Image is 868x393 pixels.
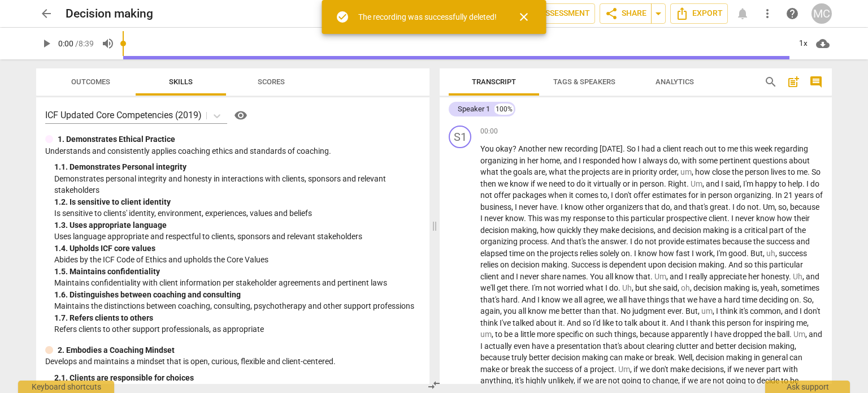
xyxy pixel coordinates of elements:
[567,179,576,188] span: to
[513,144,518,153] span: ?
[787,75,800,89] span: post_add
[40,7,53,20] span: arrow_back
[553,77,615,86] span: Tags & Speakers
[747,202,759,211] span: not
[656,77,694,86] span: Analytics
[557,202,561,211] span: .
[588,237,601,246] span: the
[790,202,819,211] span: because
[631,214,666,223] span: particular
[736,202,747,211] span: do
[534,167,545,176] span: are
[567,237,588,246] span: that's
[541,260,567,269] span: making
[784,73,802,91] button: Add summary
[480,179,498,188] span: then
[565,144,600,153] span: recording
[816,37,830,50] span: cloud_download
[802,179,806,188] span: .
[627,144,637,153] span: So
[605,7,618,20] span: share
[795,191,815,200] span: years
[759,202,763,211] span: .
[632,179,640,188] span: in
[754,260,769,269] span: this
[787,202,790,211] span: ,
[54,243,420,254] div: 1. 4. Upholds ICF core values
[745,167,771,176] span: person
[600,249,621,258] span: solely
[544,214,561,223] span: was
[763,202,775,211] span: Um
[678,156,682,165] span: ,
[734,191,771,200] span: organizing
[788,179,802,188] span: help
[547,237,551,246] span: .
[514,7,590,20] span: AI Assessment
[766,237,796,246] span: success
[658,237,686,246] span: provide
[738,226,744,235] span: a
[583,156,622,165] span: responded
[101,37,115,50] span: volume_up
[784,191,795,200] span: 21
[811,3,832,24] button: MC
[789,156,810,165] span: about
[602,260,609,269] span: is
[743,179,755,188] span: I'm
[702,179,706,188] span: ,
[609,260,648,269] span: dependent
[561,202,565,211] span: I
[815,191,823,200] span: of
[519,156,527,165] span: in
[58,39,73,48] span: 0:00
[645,237,658,246] span: not
[567,260,571,269] span: .
[691,179,702,188] span: Filler word
[674,202,689,211] span: and
[755,179,779,188] span: happy
[756,214,777,223] span: know
[520,272,541,281] span: never
[718,144,727,153] span: to
[719,156,753,165] span: pertinent
[531,179,537,188] span: if
[607,214,616,223] span: to
[496,144,513,153] span: okay
[587,179,593,188] span: it
[480,226,511,235] span: decision
[806,179,810,188] span: I
[66,7,153,21] h2: Decision making
[652,191,688,200] span: estimates
[761,7,774,20] span: more_vert
[505,214,524,223] span: know
[630,249,634,258] span: .
[763,249,766,258] span: ,
[576,179,587,188] span: do
[740,179,743,188] span: ,
[654,226,657,235] span: ,
[54,219,420,231] div: 1. 3. Uses appropriate language
[807,73,825,91] button: Show/Hide comments
[659,249,676,258] span: how
[811,167,821,176] span: So
[769,226,785,235] span: part
[753,237,766,246] span: the
[689,202,710,211] span: that's
[480,202,511,211] span: business
[551,237,567,246] span: And
[731,214,735,223] span: I
[795,226,806,235] span: the
[640,179,664,188] span: person
[616,214,631,223] span: this
[677,167,680,176] span: ,
[517,10,531,24] span: close
[509,249,526,258] span: time
[762,73,780,91] button: Search
[732,202,736,211] span: I
[710,202,728,211] span: great
[779,179,788,188] span: to
[666,214,709,223] span: prospective
[472,77,516,86] span: Transcript
[692,249,696,258] span: I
